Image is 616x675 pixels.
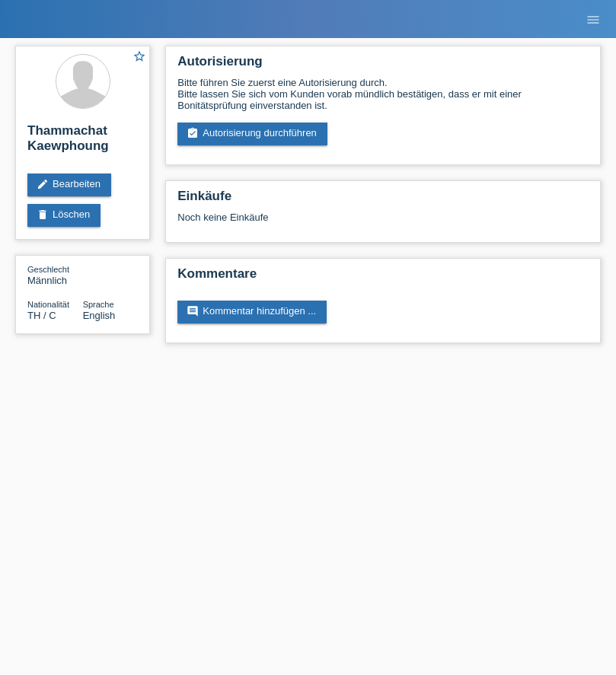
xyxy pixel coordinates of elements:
[37,178,49,190] i: edit
[27,204,101,227] a: deleteLöschen
[177,301,327,323] a: commentKommentar hinzufügen ...
[177,189,589,212] h2: Einkäufe
[83,310,116,321] span: English
[187,127,199,139] i: assignment_turned_in
[177,266,589,289] h2: Kommentare
[177,77,589,111] div: Bitte führen Sie zuerst eine Autorisierung durch. Bitte lassen Sie sich vom Kunden vorab mündlich...
[37,209,49,221] i: delete
[586,12,601,27] i: menu
[27,265,69,274] span: Geschlecht
[177,123,327,145] a: assignment_turned_inAutorisierung durchführen
[132,49,146,65] a: star_border
[132,49,146,63] i: star_border
[27,300,69,309] span: Nationalität
[187,305,199,317] i: comment
[27,310,56,321] span: Thailand / C / 23.12.2021
[177,54,589,77] h2: Autorisierung
[177,212,589,234] div: Noch keine Einkäufe
[83,300,114,309] span: Sprache
[27,174,111,196] a: editBearbeiten
[27,263,83,286] div: Männlich
[578,14,608,24] a: menu
[27,123,138,161] h2: Thammachat Kaewphoung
